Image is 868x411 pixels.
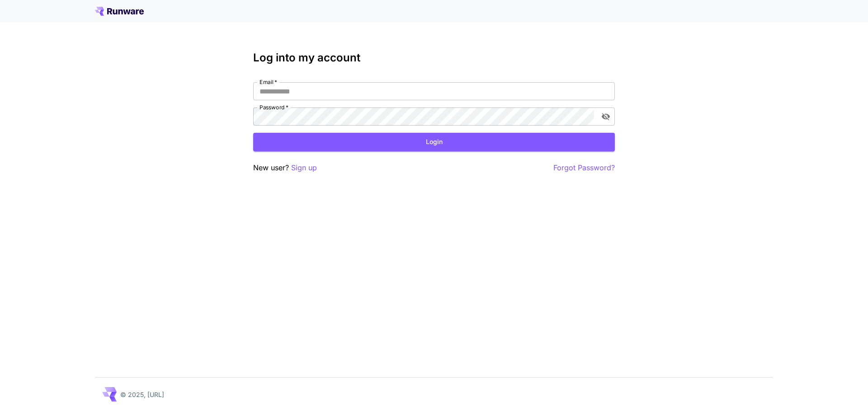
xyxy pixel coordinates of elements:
[253,162,317,173] p: New user?
[553,162,615,173] button: Forgot Password?
[259,103,288,111] label: Password
[120,390,164,399] p: © 2025, [URL]
[291,162,317,173] button: Sign up
[598,108,614,125] button: toggle password visibility
[253,51,615,64] h3: Log into my account
[259,78,277,86] label: Email
[253,133,615,151] button: Login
